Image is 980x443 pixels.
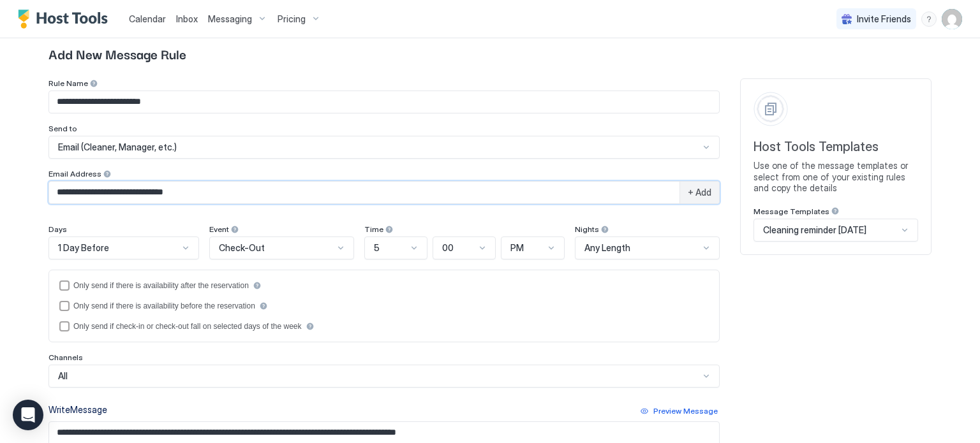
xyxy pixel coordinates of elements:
[73,281,249,290] div: Only send if there is availability after the reservation
[48,169,101,178] span: Email Address
[13,400,43,430] div: Open Intercom Messenger
[58,142,177,153] span: Email (Cleaner, Manager, etc.)
[73,322,302,331] div: Only send if check-in or check-out fall on selected days of the week
[176,12,198,25] a: Inbox
[208,13,252,25] span: Messaging
[209,224,229,234] span: Event
[49,91,719,113] input: Input Field
[73,301,255,310] div: Only send if there is availability before the reservation
[857,13,911,25] span: Invite Friends
[49,182,679,203] input: Input Field
[278,13,306,25] span: Pricing
[48,78,88,88] span: Rule Name
[364,224,383,234] span: Time
[442,242,454,254] span: 00
[48,44,932,63] span: Add New Message Rule
[129,12,166,25] a: Calendar
[18,10,114,29] a: Host Tools Logo
[48,352,83,362] span: Channels
[688,187,711,198] span: + Add
[763,224,866,236] span: Cleaning reminder [DATE]
[48,224,67,234] span: Days
[584,242,630,254] span: Any Length
[754,139,918,155] span: Host Tools Templates
[129,13,166,24] span: Calendar
[510,242,524,254] span: PM
[754,160,918,194] span: Use one of the message templates or select from one of your existing rules and copy the details
[374,242,380,254] span: 5
[754,207,829,216] span: Message Templates
[653,405,718,417] div: Preview Message
[59,280,709,291] div: afterReservation
[575,224,599,234] span: Nights
[176,13,198,24] span: Inbox
[59,321,709,331] div: isLimited
[639,403,720,419] button: Preview Message
[59,301,709,311] div: beforeReservation
[48,403,107,416] div: Write Message
[58,242,109,254] span: 1 Day Before
[219,242,265,254] span: Check-Out
[942,9,962,29] div: User profile
[48,124,77,133] span: Send to
[58,370,68,382] span: All
[921,11,937,27] div: menu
